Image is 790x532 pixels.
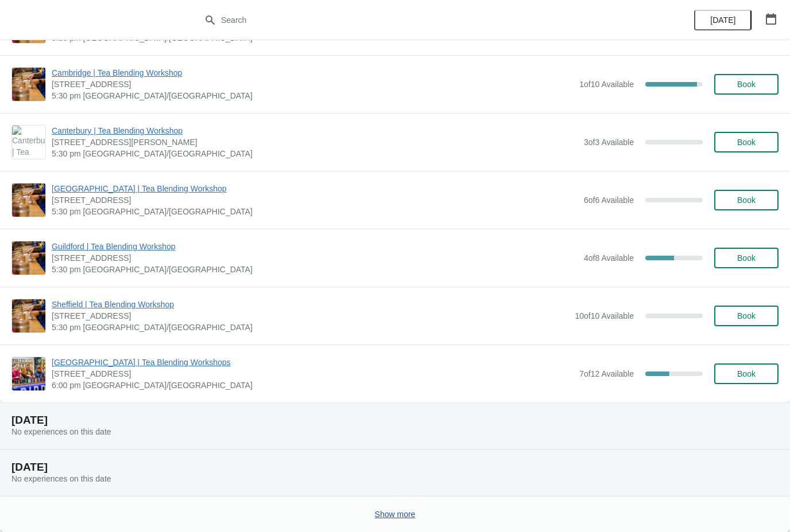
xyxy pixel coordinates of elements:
h2: [DATE] [11,414,779,426]
span: [STREET_ADDRESS][PERSON_NAME] [52,136,578,148]
span: 5:30 pm [GEOGRAPHIC_DATA]/[GEOGRAPHIC_DATA] [52,148,578,159]
span: Show more [375,510,416,519]
button: Book [714,363,779,384]
span: 5:30 pm [GEOGRAPHIC_DATA]/[GEOGRAPHIC_DATA] [52,264,578,275]
span: 7 of 12 Available [579,369,634,378]
img: London Covent Garden | Tea Blending Workshop | 11 Monmouth St, London, WC2H 9DA | 5:30 pm Europe/... [12,183,45,217]
span: Book [737,311,756,320]
span: Book [737,80,756,89]
span: Cambridge | Tea Blending Workshop [52,67,574,79]
img: Glasgow | Tea Blending Workshops | 215 Byres Road, Glasgow G12 8UD, UK | 6:00 pm Europe/London [12,357,45,390]
span: Guildford | Tea Blending Workshop [52,241,578,252]
span: [STREET_ADDRESS] [52,79,574,90]
span: No experiences on this date [11,427,111,436]
img: Cambridge | Tea Blending Workshop | 8-9 Green Street, Cambridge, CB2 3JU | 5:30 pm Europe/London [12,68,45,101]
span: Sheffield | Tea Blending Workshop [52,299,569,310]
span: Canterbury | Tea Blending Workshop [52,125,578,136]
button: Book [714,74,779,95]
span: 4 of 8 Available [584,253,634,263]
span: Book [737,138,756,147]
span: [STREET_ADDRESS] [52,194,578,206]
button: Show more [370,504,420,525]
span: [STREET_ADDRESS] [52,252,578,264]
span: Book [737,369,756,378]
span: [DATE] [710,15,735,25]
h2: [DATE] [11,461,779,473]
span: 5:30 pm [GEOGRAPHIC_DATA]/[GEOGRAPHIC_DATA] [52,90,574,101]
span: Book [737,195,756,205]
span: 1 of 10 Available [579,80,634,89]
button: [DATE] [694,10,752,30]
span: 5:30 pm [GEOGRAPHIC_DATA]/[GEOGRAPHIC_DATA] [52,206,578,217]
button: Book [714,132,779,152]
span: [GEOGRAPHIC_DATA] | Tea Blending Workshops [52,357,574,368]
button: Book [714,248,779,268]
span: No experiences on this date [11,474,111,483]
span: [STREET_ADDRESS] [52,368,574,380]
img: Sheffield | Tea Blending Workshop | 76 - 78 Pinstone Street, Sheffield, S1 2HP | 5:30 pm Europe/L... [12,299,45,332]
span: 5:30 pm [GEOGRAPHIC_DATA]/[GEOGRAPHIC_DATA] [52,322,569,333]
span: 6 of 6 Available [584,195,634,205]
span: [STREET_ADDRESS] [52,310,569,322]
span: 3 of 3 Available [584,138,634,147]
span: 10 of 10 Available [575,311,634,320]
span: Book [737,253,756,263]
span: 6:00 pm [GEOGRAPHIC_DATA]/[GEOGRAPHIC_DATA] [52,380,574,391]
input: Search [220,10,592,30]
button: Book [714,306,779,326]
img: Guildford | Tea Blending Workshop | 5 Market Street, Guildford, GU1 4LB | 5:30 pm Europe/London [12,241,45,275]
span: [GEOGRAPHIC_DATA] | Tea Blending Workshop [52,183,578,194]
img: Canterbury | Tea Blending Workshop | 13, The Parade, Canterbury, Kent, CT1 2SG | 5:30 pm Europe/L... [12,126,45,159]
button: Book [714,190,779,210]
